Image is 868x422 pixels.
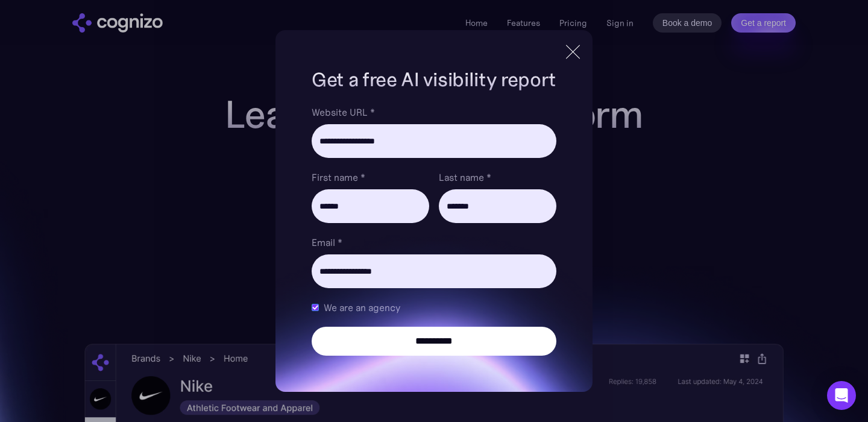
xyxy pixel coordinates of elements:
label: Website URL * [312,105,556,119]
label: First name * [312,170,429,184]
form: Brand Report Form [312,105,556,356]
label: Last name * [439,170,556,184]
span: We are an agency [324,300,400,315]
div: Open Intercom Messenger [827,381,856,410]
h1: Get a free AI visibility report [312,66,556,93]
label: Email * [312,235,556,250]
